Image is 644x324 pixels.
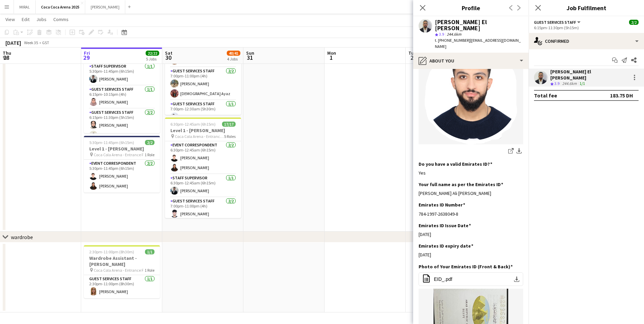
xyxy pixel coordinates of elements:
[165,118,241,218] app-job-card: 6:30pm-12:45am (6h15m) (Sun)17/17Level 1 - [PERSON_NAME] Coca Cola Arena - Entrance F5 RolesEvent...
[11,234,33,240] div: wardrobe
[419,264,513,270] h3: Photo of Your Emirates ID (Front & Back)
[629,20,639,25] span: 2/2
[84,146,160,152] h3: Level 1 - [PERSON_NAME]
[83,54,90,61] span: 29
[534,92,557,99] div: Total fee
[165,14,241,115] app-job-card: 6:30pm-12:45am (6h15m) (Sun)6/6Arena Floor - Rahat [PERSON_NAME] Coca Cola Arena - Entrance F4 Ro...
[146,51,159,56] span: 22/22
[84,245,160,298] app-job-card: 2:30pm-11:00pm (8h30m)1/1Wardrobe Assistant - [PERSON_NAME] Coca Cola Arena - Entrance F1 RoleGue...
[89,140,134,145] span: 5:30pm-11:45pm (6h15m)
[227,56,240,61] div: 4 Jobs
[407,54,416,61] span: 2
[413,53,529,69] div: About you
[246,50,254,56] span: Sun
[42,40,49,45] div: GST
[51,15,71,24] a: Comms
[165,174,241,197] app-card-role: Staff Supervisor1/16:30pm-12:45am (6h15m)[PERSON_NAME]
[439,32,444,37] span: 3.9
[175,134,224,139] span: Coca Cola Arena - Entrance F
[36,16,47,22] span: Jobs
[145,249,154,254] span: 1/1
[53,16,69,22] span: Comms
[146,56,159,61] div: 5 Jobs
[529,33,644,49] div: Confirmed
[84,255,160,267] h3: Wardrobe Assistant - [PERSON_NAME]
[22,16,30,22] span: Edit
[534,20,576,25] span: Guest Services Staff
[165,50,172,56] span: Sat
[3,50,11,56] span: Thu
[165,127,241,133] h3: Level 1 - [PERSON_NAME]
[170,122,222,127] span: 6:30pm-12:45am (6h15m) (Sun)
[419,202,465,208] h3: Emirates ID Number
[610,92,633,99] div: 183.75 DH
[165,141,241,174] app-card-role: Event Correspondent2/26:30pm-12:45am (6h15m)[PERSON_NAME][PERSON_NAME]
[445,32,463,37] span: 244.6km
[419,45,523,144] img: headshot.png
[84,275,160,298] app-card-role: Guest Services Staff1/12:30pm-11:00pm (8h30m)[PERSON_NAME]
[419,211,523,217] div: 784-1997-2638049-8
[419,272,523,286] button: EID_.pdf
[85,0,125,14] button: [PERSON_NAME]
[554,81,559,86] span: 3.9
[84,109,160,142] app-card-role: Guest Services Staff2/26:15pm-11:30pm (5h15m)[PERSON_NAME][PERSON_NAME]
[145,140,154,145] span: 2/2
[227,51,240,56] span: 40/41
[245,54,254,61] span: 31
[22,40,39,45] span: Week 35
[165,197,241,230] app-card-role: Guest Services Staff2/27:00pm-11:00pm (4h)[PERSON_NAME]
[5,16,15,22] span: View
[165,100,241,123] app-card-role: Guest Services Staff1/17:00pm-12:30am (5h30m)[PERSON_NAME]
[435,19,523,31] div: [PERSON_NAME] El [PERSON_NAME]
[419,252,523,258] div: [DATE]
[2,54,11,61] span: 28
[14,0,36,14] button: MIRAL
[579,81,585,86] app-skills-label: 1/1
[3,15,18,24] a: View
[561,81,578,87] div: 244.6km
[164,54,172,61] span: 30
[419,190,523,196] div: [PERSON_NAME] Ali [PERSON_NAME]
[419,231,523,237] div: [DATE]
[84,50,90,56] span: Fri
[534,25,639,30] div: 6:15pm-11:30pm (5h15m)
[434,276,452,282] span: EID_.pdf
[84,33,160,133] app-job-card: 5:30pm-11:45pm (6h15m)6/6Arena Floor - [PERSON_NAME] Coca Cola Arena - Entrance F4 RolesStaff Sup...
[326,54,336,61] span: 1
[19,15,32,24] a: Edit
[165,67,241,100] app-card-role: Guest Services Staff2/27:00pm-11:00pm (4h)[PERSON_NAME][DEMOGRAPHIC_DATA] Ayaz
[327,50,336,56] span: Mon
[94,152,144,157] span: Coca Cola Arena - Entrance F
[84,160,160,193] app-card-role: Event Correspondent2/25:30pm-11:45pm (6h15m)[PERSON_NAME][PERSON_NAME]
[419,222,471,229] h3: Emirates ID Issue Date
[550,69,628,81] div: [PERSON_NAME] El [PERSON_NAME]
[34,15,49,24] a: Jobs
[435,38,470,43] span: t. [PHONE_NUMBER]
[145,268,154,273] span: 1 Role
[84,62,160,86] app-card-role: Staff Supervisor1/15:30pm-11:45pm (6h15m)[PERSON_NAME]
[419,170,523,176] div: Yes
[224,134,236,139] span: 5 Roles
[534,20,582,25] button: Guest Services Staff
[5,39,21,46] div: [DATE]
[94,268,144,273] span: Coca Cola Arena - Entrance F
[529,3,644,12] h3: Job Fulfilment
[84,136,160,193] app-job-card: 5:30pm-11:45pm (6h15m)2/2Level 1 - [PERSON_NAME] Coca Cola Arena - Entrance F1 RoleEvent Correspo...
[419,243,473,249] h3: Emirates ID expiry date
[145,152,154,157] span: 1 Role
[435,38,521,49] span: | [EMAIL_ADDRESS][DOMAIN_NAME]
[89,249,134,254] span: 2:30pm-11:00pm (8h30m)
[408,50,416,56] span: Tue
[84,86,160,109] app-card-role: Guest Services Staff1/16:15pm-10:15pm (4h)[PERSON_NAME]
[419,181,503,187] h3: Your full name as per the Emirates ID
[36,0,85,14] button: Coca Coca Arena 2025
[413,3,529,12] h3: Profile
[222,122,236,127] span: 17/17
[419,161,492,167] h3: Do you have a valid Emirates ID?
